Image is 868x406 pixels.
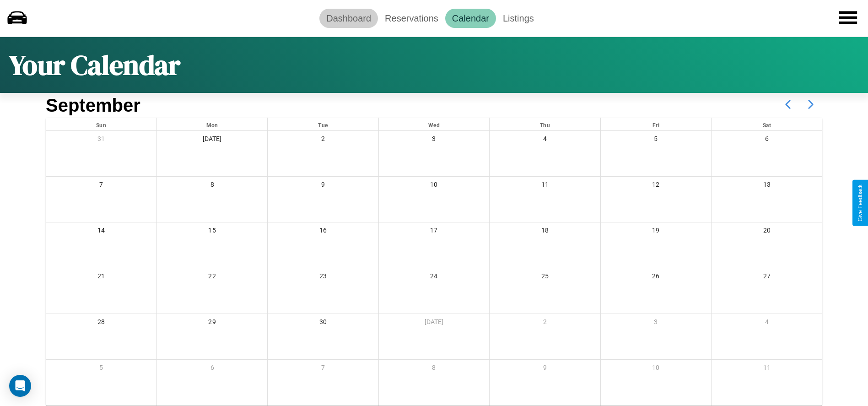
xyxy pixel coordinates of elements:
div: 5 [601,131,711,150]
div: 4 [490,131,600,150]
div: 8 [379,360,489,379]
div: 10 [601,360,711,379]
div: 7 [268,360,378,379]
div: 14 [46,222,156,241]
div: Mon [157,118,267,130]
div: 21 [46,268,156,287]
div: 10 [379,177,489,195]
div: 30 [268,314,378,333]
div: [DATE] [157,131,267,150]
div: 11 [712,360,822,379]
h2: September [46,95,140,116]
div: 16 [268,222,378,241]
div: 3 [601,314,711,333]
div: 5 [46,360,156,379]
div: 27 [712,268,822,287]
div: Thu [490,118,600,130]
div: 29 [157,314,267,333]
a: Reservations [378,9,445,28]
div: 26 [601,268,711,287]
div: 19 [601,222,711,241]
div: 23 [268,268,378,287]
div: 22 [157,268,267,287]
div: 13 [712,177,822,195]
div: Tue [268,118,378,130]
div: 18 [490,222,600,241]
a: Dashboard [319,9,378,28]
h1: Your Calendar [9,46,180,84]
div: [DATE] [379,314,489,333]
div: Sun [46,118,156,130]
div: 6 [712,131,822,150]
div: 12 [601,177,711,195]
div: Sat [712,118,822,130]
div: 28 [46,314,156,333]
div: 11 [490,177,600,195]
div: 25 [490,268,600,287]
div: 15 [157,222,267,241]
div: Give Feedback [857,184,863,222]
div: 24 [379,268,489,287]
div: 9 [490,360,600,379]
a: Listings [496,9,541,28]
div: Fri [601,118,711,130]
div: 6 [157,360,267,379]
div: 2 [490,314,600,333]
div: 3 [379,131,489,150]
div: 31 [46,131,156,150]
div: Wed [379,118,489,130]
div: 8 [157,177,267,195]
div: 17 [379,222,489,241]
div: 20 [712,222,822,241]
a: Calendar [445,9,496,28]
div: Open Intercom Messenger [9,375,31,397]
div: 9 [268,177,378,195]
div: 7 [46,177,156,195]
div: 2 [268,131,378,150]
div: 4 [712,314,822,333]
